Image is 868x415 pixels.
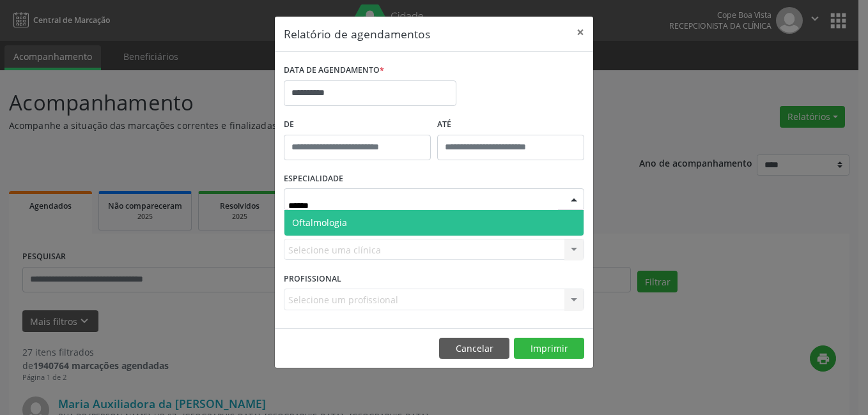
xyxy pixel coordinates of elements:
span: Oftalmologia [292,216,347,229]
label: ATÉ [437,115,584,135]
button: Close [568,17,593,48]
h5: Relatório de agendamentos [284,26,430,42]
label: ESPECIALIDADE [284,169,343,189]
label: PROFISSIONAL [284,269,341,289]
label: DATA DE AGENDAMENTO [284,61,384,80]
button: Cancelar [439,338,509,359]
button: Imprimir [514,338,584,359]
label: De [284,115,431,135]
